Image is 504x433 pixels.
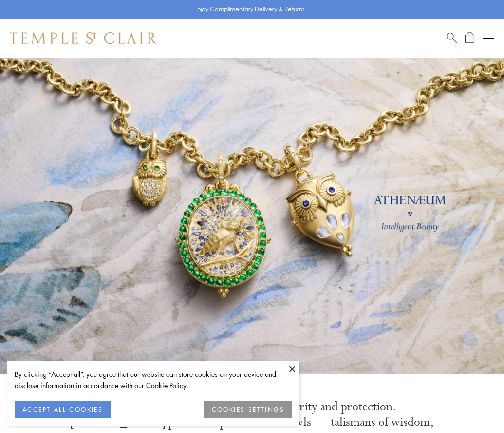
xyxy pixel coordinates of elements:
[15,369,292,391] div: By clicking “Accept all”, you agree that our website can store cookies on your device and disclos...
[10,32,157,44] img: Temple St. Clair
[483,32,494,44] button: Open navigation
[447,32,457,44] a: Search
[465,32,474,44] a: Open Shopping Bag
[15,401,111,418] button: ACCEPT ALL COOKIES
[204,401,292,418] button: COOKIES SETTINGS
[194,4,305,14] p: Enjoy Complimentary Delivery & Returns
